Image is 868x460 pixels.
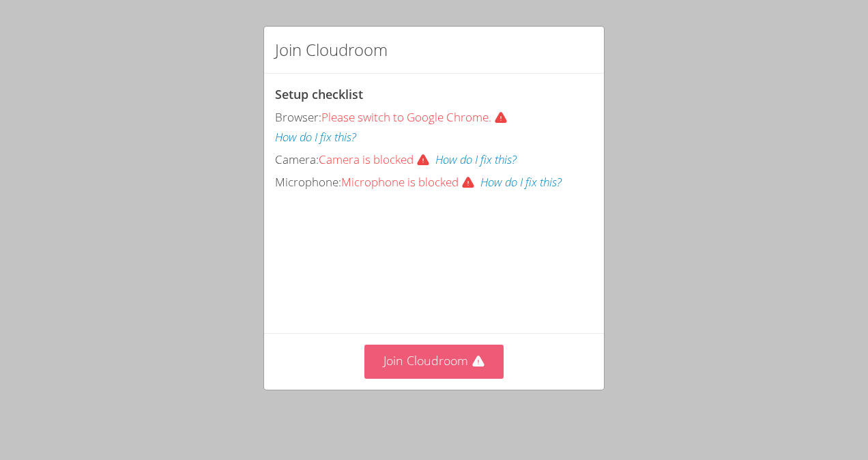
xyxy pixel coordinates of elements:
span: Please switch to Google Chrome. [321,109,513,125]
span: Microphone is blocked [341,174,480,190]
button: How do I fix this? [435,150,517,170]
span: Camera is blocked [319,152,435,167]
button: Join Cloudroom [364,345,504,378]
span: Setup checklist [275,86,363,102]
button: How do I fix this? [480,173,562,192]
span: Microphone: [275,174,341,190]
button: How do I fix this? [275,128,356,147]
h2: Join Cloudroom [275,38,388,62]
span: Camera: [275,152,319,167]
span: Browser: [275,109,321,125]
